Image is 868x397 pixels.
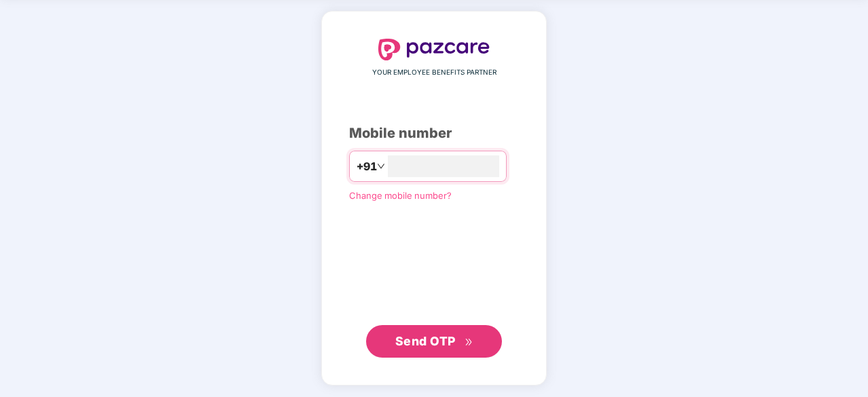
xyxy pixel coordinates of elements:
[357,158,377,175] span: +91
[349,123,519,144] div: Mobile number
[465,338,473,347] span: double-right
[378,39,490,60] img: logo
[372,67,496,78] span: YOUR EMPLOYEE BENEFITS PARTNER
[377,162,385,170] span: down
[366,325,502,358] button: Send OTPdouble-right
[395,334,456,348] span: Send OTP
[349,190,452,201] a: Change mobile number?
